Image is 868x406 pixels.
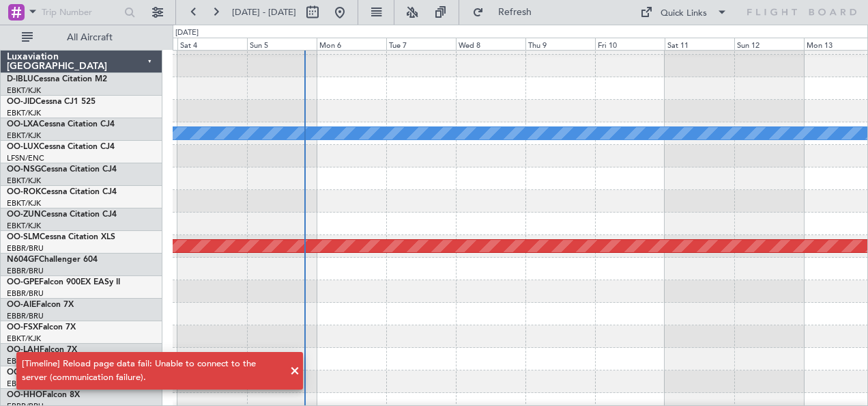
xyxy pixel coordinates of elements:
[247,38,317,50] div: Sun 5
[175,27,199,39] div: [DATE]
[661,7,707,21] div: Quick Links
[317,38,386,50] div: Mon 6
[386,38,456,50] div: Tue 7
[7,153,44,163] a: LFSN/ENC
[734,38,804,50] div: Sun 12
[7,143,39,151] span: OO-LUX
[7,98,96,106] a: OO-JIDCessna CJ1 525
[35,33,144,42] span: All Aircraft
[7,211,117,219] a: OO-ZUNCessna Citation CJ4
[456,38,525,50] div: Wed 8
[7,221,41,231] a: EBKT/KJK
[7,334,41,344] a: EBKT/KJK
[525,38,595,50] div: Thu 9
[7,323,76,331] a: OO-FSXFalcon 7X
[7,301,74,309] a: OO-AIEFalcon 7X
[7,278,39,286] span: OO-GPE
[487,8,544,17] span: Refresh
[22,357,283,384] div: [Timeline] Reload page data fail: Unable to connect to the server (communication failure).
[7,256,98,264] a: N604GFChallenger 604
[665,38,734,50] div: Sat 11
[633,1,734,23] button: Quick Links
[42,2,120,23] input: Trip Number
[7,188,117,196] a: OO-ROKCessna Citation CJ4
[7,98,35,106] span: OO-JID
[7,165,41,174] span: OO-NSG
[7,188,41,196] span: OO-ROK
[7,176,41,186] a: EBKT/KJK
[7,143,115,151] a: OO-LUXCessna Citation CJ4
[7,311,44,321] a: EBBR/BRU
[7,301,36,309] span: OO-AIE
[466,1,548,23] button: Refresh
[7,256,39,264] span: N604GF
[7,233,115,241] a: OO-SLMCessna Citation XLS
[7,75,33,83] span: D-IBLU
[177,38,247,50] div: Sat 4
[7,120,39,128] span: OO-LXA
[7,120,115,128] a: OO-LXACessna Citation CJ4
[7,266,44,276] a: EBBR/BRU
[232,6,296,18] span: [DATE] - [DATE]
[7,108,41,118] a: EBKT/KJK
[7,165,117,174] a: OO-NSGCessna Citation CJ4
[7,233,40,241] span: OO-SLM
[595,38,665,50] div: Fri 10
[7,198,41,208] a: EBKT/KJK
[7,323,38,331] span: OO-FSX
[7,278,120,286] a: OO-GPEFalcon 900EX EASy II
[7,211,41,219] span: OO-ZUN
[7,131,41,141] a: EBKT/KJK
[7,85,41,96] a: EBKT/KJK
[7,243,44,254] a: EBBR/BRU
[15,27,148,49] button: All Aircraft
[7,75,107,83] a: D-IBLUCessna Citation M2
[7,288,44,299] a: EBBR/BRU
